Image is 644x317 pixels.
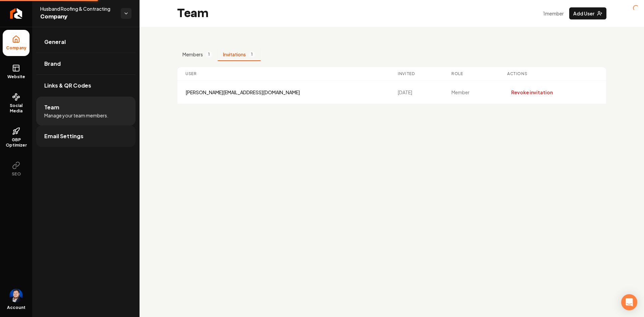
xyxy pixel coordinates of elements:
[36,53,136,74] a: Brand
[443,67,499,81] th: Role
[36,75,136,96] a: Links & QR Codes
[3,103,30,114] span: Social Media
[621,294,637,310] div: Open Intercom Messenger
[40,12,115,21] span: Company
[9,171,23,177] span: SEO
[3,137,30,148] span: GBP Optimizer
[9,289,23,302] button: Open user button
[3,156,30,182] button: SEO
[206,51,212,58] span: 1
[3,59,30,85] a: Website
[185,89,382,96] div: [PERSON_NAME][EMAIL_ADDRESS][DOMAIN_NAME]
[36,31,136,53] a: General
[44,112,108,119] span: Manage your team members.
[44,132,84,140] span: Email Settings
[569,7,606,19] button: Add User
[3,122,30,153] a: GBP Optimizer
[44,103,59,111] span: Team
[5,74,28,80] span: Website
[44,60,61,68] span: Brand
[451,89,491,96] div: member
[9,289,23,302] img: Junior Husband
[36,125,136,147] a: Email Settings
[398,89,435,96] div: [DATE]
[177,67,390,81] th: User
[7,305,25,310] span: Account
[177,48,218,61] button: Members
[44,38,66,46] span: General
[499,67,606,81] th: Actions
[3,45,29,51] span: Company
[218,48,261,61] button: Invitations
[543,10,564,17] p: 1 member
[3,88,30,119] a: Social Media
[390,67,443,81] th: Invited
[10,8,22,19] img: Rebolt Logo
[249,51,255,58] span: 1
[507,86,557,98] button: Revoke invitation
[177,7,209,20] h2: Team
[44,82,91,90] span: Links & QR Codes
[40,5,115,12] span: Husband Roofing & Contracting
